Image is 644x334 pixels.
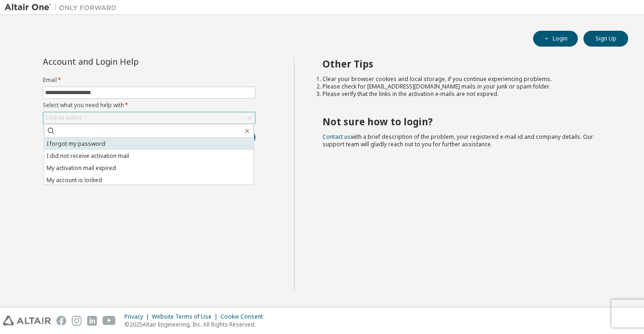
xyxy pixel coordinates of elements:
label: Select what you need help with [43,102,255,109]
div: Cookie Consent [220,313,268,320]
li: I forgot my password [44,138,254,150]
div: Privacy [124,313,152,320]
button: Sign Up [583,31,628,47]
div: Account and Login Help [43,58,213,65]
li: Please check for [EMAIL_ADDRESS][DOMAIN_NAME] mails in your junk or spam folder. [322,83,612,90]
p: © 2025 Altair Engineering, Inc. All Rights Reserved. [124,320,268,328]
div: Website Terms of Use [152,313,220,320]
li: Clear your browser cookies and local storage, if you continue experiencing problems. [322,75,612,83]
label: Email [43,76,255,84]
div: Click to select [43,112,255,123]
a: Contact us [322,133,351,141]
img: altair_logo.svg [3,316,51,326]
img: Altair One [5,3,121,12]
span: with a brief description of the problem, your registered e-mail id and company details. Our suppo... [322,133,593,148]
img: youtube.svg [103,316,116,326]
button: Login [533,31,578,47]
img: instagram.svg [72,316,82,326]
li: Please verify that the links in the activation e-mails are not expired. [322,90,612,98]
h2: Not sure how to login? [322,116,612,128]
h2: Other Tips [322,58,612,70]
img: facebook.svg [56,316,66,326]
img: linkedin.svg [87,316,97,326]
div: Click to select [45,114,82,122]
